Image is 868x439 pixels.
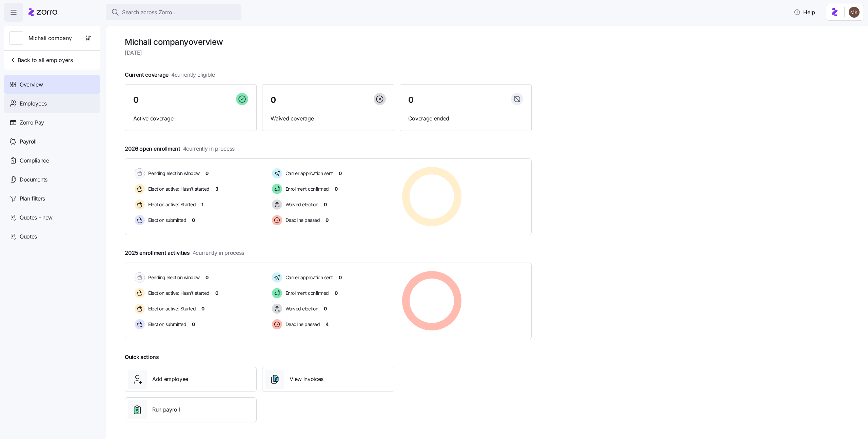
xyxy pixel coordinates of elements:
[4,227,100,246] a: Quotes
[201,201,203,208] span: 1
[339,274,342,281] span: 0
[20,175,47,184] span: Documents
[324,305,327,312] span: 0
[9,56,73,64] span: Back to all employers
[4,189,100,208] a: Plan filters
[146,170,200,177] span: Pending election window
[283,274,333,281] span: Carrier application sent
[290,375,323,383] span: View invoices
[335,186,338,192] span: 0
[325,217,329,224] span: 0
[125,71,215,79] span: Current coverage
[28,34,72,42] span: Michali company
[339,170,342,177] span: 0
[7,53,76,67] button: Back to all employers
[794,8,815,16] span: Help
[125,353,159,361] span: Quick actions
[106,4,241,20] button: Search across Zorro...
[20,118,44,127] span: Zorro Pay
[283,201,318,208] span: Waived election
[205,274,209,281] span: 0
[192,321,195,328] span: 0
[20,137,37,146] span: Payroll
[4,94,100,113] a: Employees
[193,249,244,257] span: 4 currently in process
[849,7,860,18] img: 5ab780eebedb11a070f00e4a129a1a32
[283,321,320,328] span: Deadline passed
[20,213,53,222] span: Quotes - new
[205,170,209,177] span: 0
[325,321,329,328] span: 4
[271,96,276,104] span: 0
[146,305,196,312] span: Election active: Started
[125,145,235,153] span: 2026 open enrollment
[125,249,244,257] span: 2025 enrollment activities
[20,156,49,165] span: Compliance
[192,217,195,224] span: 0
[171,71,215,79] span: 4 currently eligible
[4,113,100,132] a: Zorro Pay
[133,114,248,123] span: Active coverage
[283,290,329,297] span: Enrollment confirmed
[125,37,532,47] h1: Michali company overview
[283,170,333,177] span: Carrier application sent
[215,290,218,297] span: 0
[4,75,100,94] a: Overview
[4,208,100,227] a: Quotes - new
[408,96,414,104] span: 0
[324,201,327,208] span: 0
[122,8,177,17] span: Search across Zorro...
[146,217,186,224] span: Election submitted
[271,114,386,123] span: Waived coverage
[335,290,338,297] span: 0
[408,114,523,123] span: Coverage ended
[283,305,318,312] span: Waived election
[283,186,329,192] span: Enrollment confirmed
[215,186,218,192] span: 3
[20,194,45,203] span: Plan filters
[788,5,821,19] button: Help
[20,80,43,89] span: Overview
[152,375,188,383] span: Add employee
[146,186,210,192] span: Election active: Hasn't started
[4,151,100,170] a: Compliance
[146,290,210,297] span: Election active: Hasn't started
[201,305,204,312] span: 0
[152,405,180,414] span: Run payroll
[4,132,100,151] a: Payroll
[283,217,320,224] span: Deadline passed
[183,145,235,153] span: 4 currently in process
[146,274,200,281] span: Pending election window
[20,232,37,241] span: Quotes
[146,321,186,328] span: Election submitted
[146,201,196,208] span: Election active: Started
[20,99,47,108] span: Employees
[4,170,100,189] a: Documents
[133,96,139,104] span: 0
[125,49,532,57] span: [DATE]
